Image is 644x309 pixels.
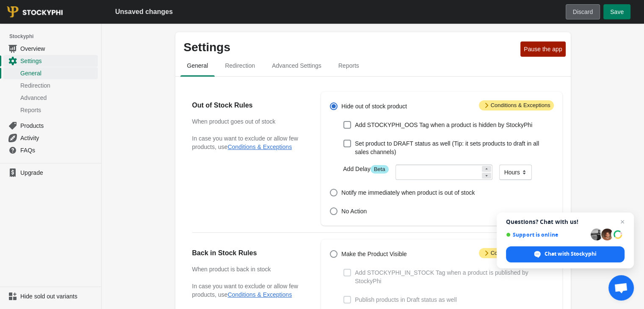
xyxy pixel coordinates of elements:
[3,167,98,179] a: Upgrade
[192,134,304,151] p: In case you want to exclude or allow few products, use
[506,218,625,225] span: Questions? Chat with us!
[370,165,389,174] span: Beta
[355,121,532,129] span: Add STOCKYPHI_OOS Tag when a product is hidden by StockyPhi
[544,250,597,258] span: Chat with Stockyphi
[573,8,593,15] span: Discard
[20,121,96,130] span: Products
[192,248,304,258] h2: Back in Stock Rules
[3,67,98,79] a: General
[184,41,517,54] p: Settings
[355,268,553,285] span: Add STOCKYPHI_IN_STOCK Tag when a product is published by StockyPhi
[608,275,634,301] div: Open chat
[355,295,456,304] span: Publish products in Draft status as well
[20,292,96,301] span: Hide sold out variants
[3,119,98,132] a: Products
[192,265,304,273] h3: When product is back in stock
[216,55,263,77] button: redirection
[115,7,173,17] h2: Unsaved changes
[566,4,600,19] button: Discard
[180,58,215,73] span: General
[192,100,304,110] h2: Out of Stock Rules
[332,58,366,73] span: Reports
[20,94,96,102] span: Advanced
[330,55,368,77] button: reports
[343,165,388,174] label: Add Delay
[20,57,96,65] span: Settings
[192,282,304,299] p: In case you want to exclude or allow few products, use
[9,32,101,41] span: Stockyphi
[341,102,407,110] span: Hide out of stock product
[20,134,96,142] span: Activity
[228,143,292,150] button: Conditions & Exceptions
[3,42,98,55] a: Overview
[3,79,98,91] a: Redirection
[20,106,96,114] span: Reports
[265,58,328,73] span: Advanced Settings
[20,69,96,77] span: General
[610,8,624,15] span: Save
[524,46,562,52] span: Pause the app
[20,81,96,90] span: Redirection
[192,117,304,126] h3: When product goes out of stock
[479,248,554,258] span: Conditions & Exceptions
[3,144,98,156] a: FAQs
[3,132,98,144] a: Activity
[520,41,565,57] button: Pause the app
[3,55,98,67] a: Settings
[603,4,630,19] button: Save
[228,291,292,298] button: Conditions & Exceptions
[617,217,627,227] span: Close chat
[20,168,96,177] span: Upgrade
[506,246,625,262] div: Chat with Stockyphi
[20,146,96,154] span: FAQs
[479,100,554,110] span: Conditions & Exceptions
[3,290,98,302] a: Hide sold out variants
[3,91,98,104] a: Advanced
[355,139,553,156] span: Set product to DRAFT status as well (Tip: it sets products to draft in all sales channels)
[179,55,217,77] button: general
[341,207,367,215] span: No Action
[341,188,475,197] span: Notify me immediately when product is out of stock
[218,58,262,73] span: Redirection
[3,104,98,116] a: Reports
[20,44,96,53] span: Overview
[263,55,330,77] button: Advanced settings
[506,232,588,238] span: Support is online
[341,250,407,258] span: Make the Product Visible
